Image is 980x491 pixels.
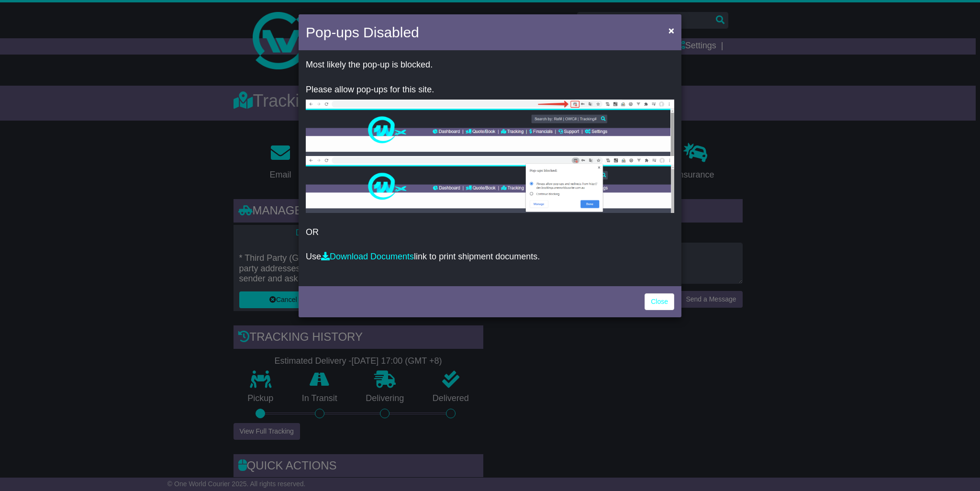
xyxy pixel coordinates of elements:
[306,60,674,70] p: Most likely the pop-up is blocked.
[299,53,681,284] div: OR
[645,293,674,310] a: Close
[321,252,414,261] a: Download Documents
[306,85,674,95] p: Please allow pop-ups for this site.
[306,22,419,43] h4: Pop-ups Disabled
[668,25,674,36] span: ×
[306,100,674,156] img: allow-popup-1.png
[306,252,674,262] p: Use link to print shipment documents.
[664,21,679,40] button: Close
[306,156,674,213] img: allow-popup-2.png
